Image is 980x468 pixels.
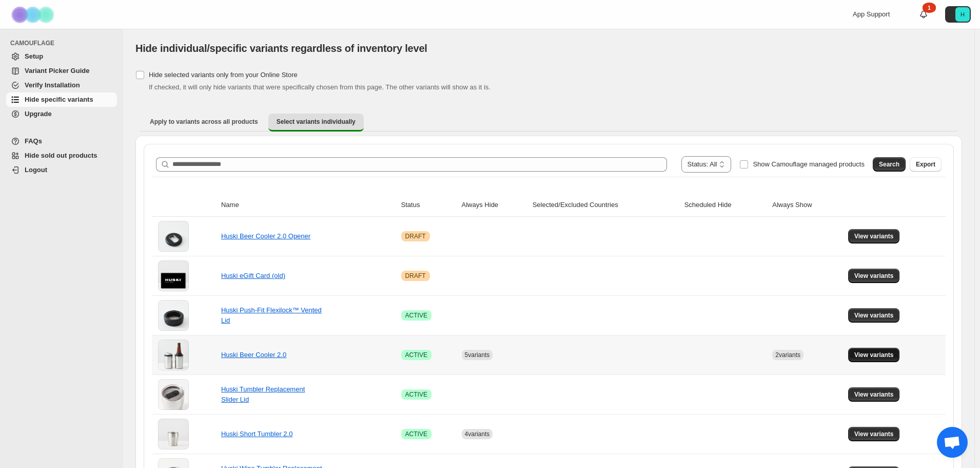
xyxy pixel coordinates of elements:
[6,64,117,78] a: Variant Picker Guide
[465,430,490,438] span: 4 variants
[459,194,530,217] th: Always Hide
[923,3,936,13] div: 1
[405,430,427,438] span: ACTIVE
[6,148,117,163] a: Hide sold out products
[25,137,42,145] span: FAQs
[937,427,968,458] a: Open chat
[405,351,427,359] span: ACTIVE
[853,10,890,18] span: App Support
[6,107,117,121] a: Upgrade
[149,83,491,91] span: If checked, it will only hide variants that were specifically chosen from this page. The other va...
[753,160,865,168] span: Show Camouflage managed products
[918,9,929,20] a: 1
[848,348,900,362] button: View variants
[25,152,97,159] span: Hide sold out products
[961,11,965,17] text: H
[149,71,298,79] span: Hide selected variants only from your Online Store
[945,6,971,23] button: Avatar with initials H
[221,430,292,438] a: Huski Short Tumbler 2.0
[277,118,356,126] span: Select variants individually
[405,390,427,399] span: ACTIVE
[221,306,322,324] a: Huski Push-Fit Flexilock™ Vented Lid
[955,7,970,22] span: Avatar with initials H
[158,221,189,252] img: Huski Beer Cooler 2.0 Opener
[221,232,310,240] a: Huski Beer Cooler 2.0 Opener
[25,96,93,103] span: Hide specific variants
[158,340,189,370] img: Huski Beer Cooler 2.0
[775,351,800,359] span: 2 variants
[150,118,258,126] span: Apply to variants across all products
[910,157,942,172] button: Export
[10,39,118,47] span: CAMOUFLAGE
[405,232,426,240] span: DRAFT
[158,300,189,331] img: Huski Push-Fit Flexilock™ Vented Lid
[6,134,117,148] a: FAQs
[769,194,845,217] th: Always Show
[848,229,900,244] button: View variants
[25,166,47,174] span: Logout
[6,78,117,92] a: Verify Installation
[135,43,427,54] span: Hide individual/specific variants regardless of inventory level
[158,419,189,450] img: Huski Short Tumbler 2.0
[221,385,305,403] a: Huski Tumbler Replacement Slider Lid
[916,160,935,169] span: Export
[158,260,189,291] img: Huski eGift Card (old)
[848,269,900,283] button: View variants
[848,308,900,323] button: View variants
[873,157,906,172] button: Search
[879,160,899,169] span: Search
[158,379,189,410] img: Huski Tumbler Replacement Slider Lid
[142,114,266,130] button: Apply to variants across all products
[221,272,285,279] a: Huski eGift Card (old)
[25,67,89,74] span: Variant Picker Guide
[25,81,80,89] span: Verify Installation
[848,387,900,402] button: View variants
[218,194,398,217] th: Name
[268,114,364,132] button: Select variants individually
[8,1,60,29] img: Camouflage
[848,427,900,441] button: View variants
[405,272,426,280] span: DRAFT
[854,311,894,320] span: View variants
[854,430,894,438] span: View variants
[854,351,894,359] span: View variants
[25,52,43,60] span: Setup
[6,163,117,177] a: Logout
[681,194,770,217] th: Scheduled Hide
[6,49,117,64] a: Setup
[6,92,117,107] a: Hide specific variants
[405,311,427,320] span: ACTIVE
[530,194,681,217] th: Selected/Excluded Countries
[398,194,459,217] th: Status
[854,390,894,399] span: View variants
[465,351,490,359] span: 5 variants
[854,272,894,280] span: View variants
[221,351,286,359] a: Huski Beer Cooler 2.0
[854,232,894,240] span: View variants
[25,110,52,118] span: Upgrade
